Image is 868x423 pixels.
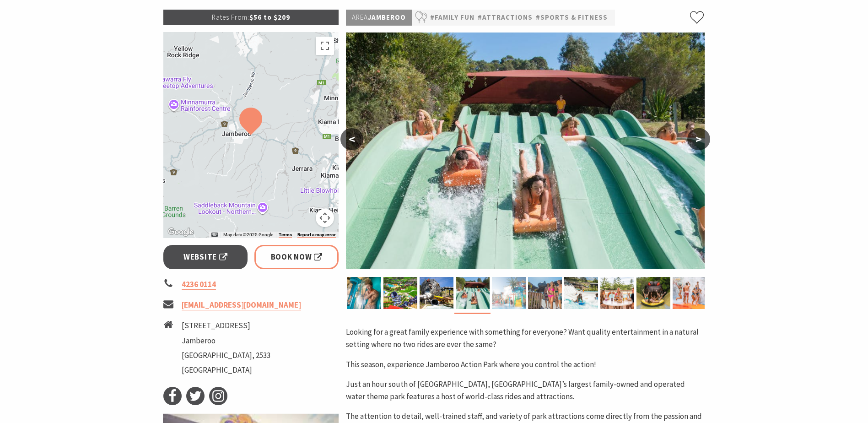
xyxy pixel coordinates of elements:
[182,335,270,347] li: Jamberoo
[223,232,273,237] span: Map data ©2025 Google
[420,277,453,309] img: The Perfect Storm
[182,300,301,310] a: [EMAIL_ADDRESS][DOMAIN_NAME]
[182,364,270,376] li: [GEOGRAPHIC_DATA]
[271,251,323,263] span: Book Now
[478,12,533,23] a: #Attractions
[536,12,608,23] a: #Sports & Fitness
[346,358,705,371] p: This season, experience Jamberoo Action Park where you control the action!
[346,10,412,26] p: Jamberoo
[182,349,270,362] li: [GEOGRAPHIC_DATA], 2533
[636,277,670,309] img: Drop into the Darkness on The Taipan!
[346,326,705,351] p: Looking for a great family experience with something for everyone? Want quality entertainment in ...
[163,245,248,269] a: Website
[316,37,334,55] button: Toggle fullscreen view
[279,232,292,238] a: Terms (opens in new tab)
[383,277,417,309] img: Jamberoo Action Park
[297,232,336,238] a: Report a map error
[183,251,227,263] span: Website
[182,279,216,290] a: 4236 0114
[430,12,474,23] a: #Family Fun
[340,128,363,150] button: <
[212,13,249,22] span: Rates From:
[600,277,634,309] img: Bombora Seafood Bombora Scoop
[352,13,368,22] span: Area
[166,226,196,238] a: Open this area in Google Maps (opens a new window)
[564,277,598,309] img: Feel The Rush, race your mates - Octo-Racer, only at Jamberoo Action Park
[163,10,339,25] p: $56 to $209
[492,277,526,309] img: Jamberoo Action Park
[211,232,218,238] button: Keyboard shortcuts
[347,277,381,309] img: A Truly Hair Raising Experience - The Stinger, only at Jamberoo!
[254,245,339,269] a: Book Now
[346,33,705,269] img: only at Jamberoo...where you control the action!
[182,320,270,332] li: [STREET_ADDRESS]
[528,277,562,309] img: Jamberoo...where you control the Action!
[316,209,334,227] button: Map camera controls
[456,277,490,309] img: only at Jamberoo...where you control the action!
[166,226,196,238] img: Google
[346,378,705,403] p: Just an hour south of [GEOGRAPHIC_DATA], [GEOGRAPHIC_DATA]’s largest family-owned and operated wa...
[687,128,710,150] button: >
[673,277,706,309] img: Fun for everyone at Banjo's Billabong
